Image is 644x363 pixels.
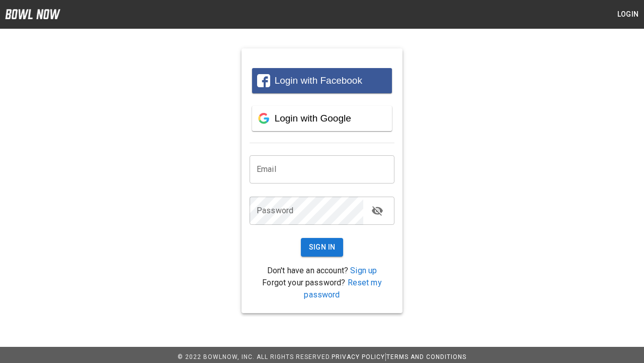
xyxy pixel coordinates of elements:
[612,5,644,24] button: Login
[252,106,392,131] button: Login with Google
[367,201,387,221] button: toggle password visibility
[178,353,332,360] span: © 2022 BowlNow, Inc. All Rights Reserved.
[250,265,394,277] p: Don't have an account?
[304,278,381,299] a: Reset my password
[5,9,60,19] img: logo
[275,75,362,86] span: Login with Facebook
[350,266,377,275] a: Sign up
[252,68,392,93] button: Login with Facebook
[332,353,385,360] a: Privacy Policy
[275,113,351,124] span: Login with Google
[301,238,344,257] button: Sign In
[250,277,394,301] p: Forgot your password?
[386,353,466,360] a: Terms and Conditions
